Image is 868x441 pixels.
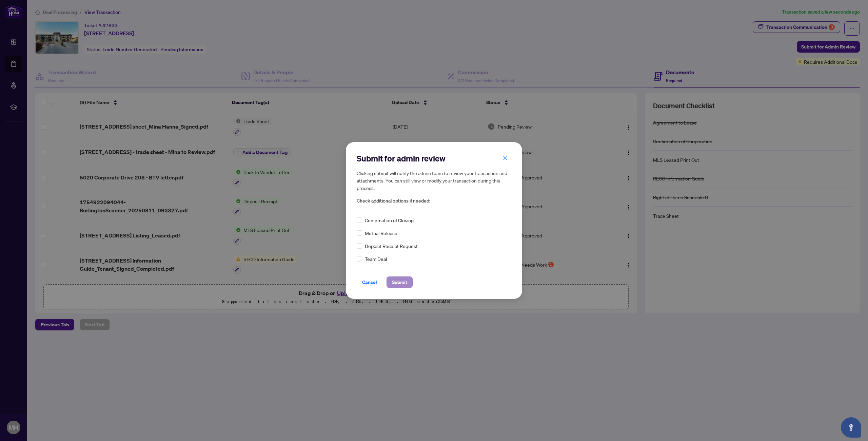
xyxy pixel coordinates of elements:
[357,197,511,205] span: Check additional options if needed:
[387,276,413,288] button: Submit
[841,417,861,438] button: Open asap
[365,255,387,263] span: Team Deal
[357,153,511,164] h2: Submit for admin review
[392,277,407,288] span: Submit
[365,242,418,250] span: Deposit Receipt Request
[503,156,508,160] span: close
[357,276,382,288] button: Cancel
[365,229,397,237] span: Mutual Release
[357,169,511,192] h5: Clicking submit will notify the admin team to review your transaction and attachments. You can st...
[362,277,377,288] span: Cancel
[365,216,414,224] span: Confirmation of Closing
